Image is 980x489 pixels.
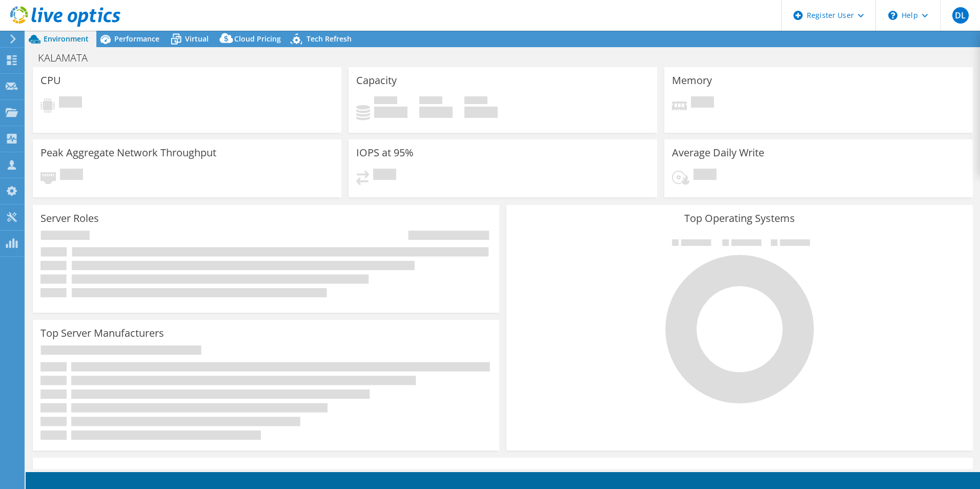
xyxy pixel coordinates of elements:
[374,107,407,118] h4: 0 GiB
[40,213,99,224] h3: Server Roles
[40,328,164,339] h3: Top Server Manufacturers
[59,96,82,110] span: Pending
[691,96,714,110] span: Pending
[464,107,498,118] h4: 0 GiB
[60,169,83,182] span: Pending
[693,169,717,182] span: Pending
[356,75,397,86] h3: Capacity
[373,169,396,182] span: Pending
[185,34,209,44] span: Virtual
[514,213,965,224] h3: Top Operating Systems
[114,34,159,44] span: Performance
[356,147,414,158] h3: IOPS at 95%
[33,52,104,64] h1: KALAMATA
[952,7,969,24] span: DL
[40,147,216,158] h3: Peak Aggregate Network Throughput
[40,75,61,86] h3: CPU
[464,96,487,107] span: Total
[234,34,281,44] span: Cloud Pricing
[888,11,897,20] svg: \n
[374,96,397,107] span: Used
[672,147,764,158] h3: Average Daily Write
[44,34,89,44] span: Environment
[419,107,453,118] h4: 0 GiB
[419,96,442,107] span: Free
[672,75,712,86] h3: Memory
[307,34,352,44] span: Tech Refresh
